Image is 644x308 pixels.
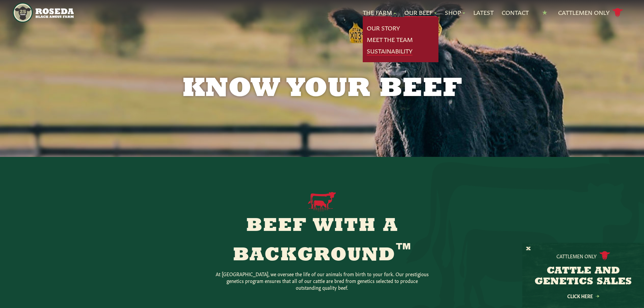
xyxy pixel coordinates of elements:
button: X [526,245,531,253]
a: Shop [445,8,465,17]
p: At [GEOGRAPHIC_DATA], we oversee the life of our animals from birth to your fork. Our prestigious... [214,270,430,291]
h2: Beef With a Background [192,217,452,265]
a: Our Story [367,24,400,32]
a: Sustainability [367,47,412,55]
p: Cattlemen Only [556,253,597,259]
a: Contact [502,8,529,17]
a: Latest [473,8,494,17]
img: https://roseda.com/wp-content/uploads/2021/05/roseda-25-header.png [13,3,73,23]
sup: ™ [396,242,411,258]
h3: CATTLE AND GENETICS SALES [531,266,636,287]
h1: Know Your Beef [149,76,495,103]
a: Cattlemen Only [558,7,623,19]
img: cattle-icon.svg [599,251,610,260]
a: Our Beef [404,8,437,17]
a: The Farm [363,8,396,17]
a: Meet The Team [367,35,413,44]
a: Click Here [553,294,614,298]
